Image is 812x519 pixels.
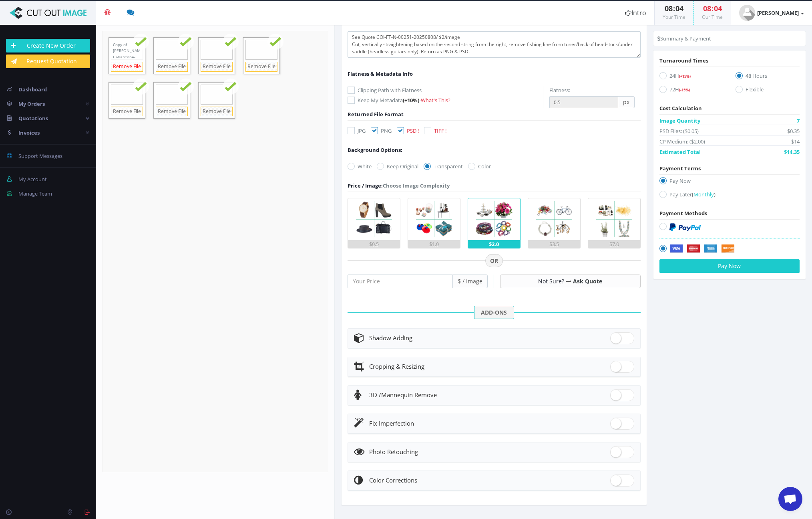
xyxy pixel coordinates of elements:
span: 04 [675,4,683,13]
span: Image Quantity [659,117,700,125]
label: JPG [348,127,366,135]
label: White [348,162,372,170]
a: (-15%) [679,86,690,93]
a: Remove File [201,62,233,72]
span: Payment Terms [659,165,701,172]
span: Manage Team [18,190,52,197]
a: Remove File [156,107,188,117]
label: Color [468,162,491,170]
img: Cut Out Image [6,7,90,19]
img: 2.png [413,198,455,240]
span: 08 [665,4,673,13]
span: Estimated Total [659,148,701,156]
span: My Orders [18,100,45,107]
a: What's This? [421,97,450,104]
label: Keep Original [377,162,418,170]
small: Our Time [702,14,723,20]
img: 3.png [473,198,515,240]
label: Flatness: [549,86,570,94]
li: Summary & Payment [657,34,711,42]
span: Returned File Format [348,111,404,118]
small: Your Time [663,14,685,20]
span: Monthly [693,191,714,198]
span: (+10%) [403,97,419,104]
span: px [618,96,635,108]
img: 5.png [593,198,635,240]
a: Remove File [111,62,143,72]
div: $1.0 [408,240,460,248]
a: (Monthly) [692,191,716,198]
strong: [PERSON_NAME] [757,9,799,16]
a: Ask Quote [573,277,602,285]
span: Turnaround Times [659,57,708,64]
a: Remove File [156,62,188,72]
span: $14 [791,137,800,145]
button: Pay Now [659,259,800,273]
img: Securely by Stripe [669,244,735,253]
a: Request Quotation [6,55,90,68]
span: 08 [703,4,711,13]
span: ADD-ONS [474,306,514,319]
span: : [673,4,675,13]
a: Remove File [201,107,233,117]
span: 7 [797,117,800,125]
a: Remove File [111,107,143,117]
a: Create New Order [6,39,90,53]
span: Price / Image: [348,182,383,189]
span: Shadow Adding [369,334,412,342]
label: Keep My Metadata - [348,96,543,104]
label: Clipping Path with Flatness [348,86,543,94]
span: Fix Imperfection [369,419,414,427]
label: 48 Hours [736,72,800,83]
span: 3D / [369,391,381,399]
span: Not Sure? [538,277,564,285]
span: PSD Files: ($0.05) [659,127,699,135]
a: Open chat [778,487,802,511]
a: (+15%) [679,72,691,79]
span: Mannequin Remove [369,391,437,399]
label: Pay Now [659,177,800,188]
span: Payment Methods [659,210,707,217]
label: Flexible [736,85,800,96]
span: Invoices [18,129,40,136]
span: Cost Calculation [659,105,702,112]
span: $ / Image [453,275,488,288]
span: : [711,4,714,13]
span: Photo Retouching [369,448,418,456]
img: user_default.jpg [739,5,755,21]
label: PNG [371,127,392,135]
span: Dashboard [18,86,47,93]
div: Choose Image Complexity [348,182,450,190]
div: $2.0 [468,240,520,248]
span: Support Messages [18,152,62,160]
img: 4.png [533,198,575,240]
span: Quotations [18,115,48,122]
span: Cropping & Resizing [369,362,424,370]
span: (-15%) [679,87,690,93]
a: Remove File [245,62,277,72]
label: Pay Later [659,190,800,201]
img: 1.png [353,198,395,240]
span: PSD ! [407,127,419,134]
span: (+15%) [679,74,691,79]
span: OR [485,254,503,268]
img: PayPal [669,223,701,231]
label: 72H [659,85,724,96]
label: 24H [659,72,724,83]
input: Your Price [348,275,453,288]
span: Flatness & Metadata Info [348,70,413,77]
span: TIFF ! [434,127,446,134]
div: $3.5 [528,240,580,248]
div: Background Options: [348,146,402,154]
label: Transparent [424,162,463,170]
span: $14.35 [784,148,800,156]
span: CP Medium: ($2.00) [659,137,705,145]
span: $0.35 [787,127,800,135]
span: 04 [714,4,722,13]
a: [PERSON_NAME] [731,1,812,25]
span: My Account [18,176,47,183]
div: $0.5 [348,240,400,248]
span: Color Corrections [369,476,417,484]
a: Intro [617,1,654,25]
div: $7.0 [588,240,640,248]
